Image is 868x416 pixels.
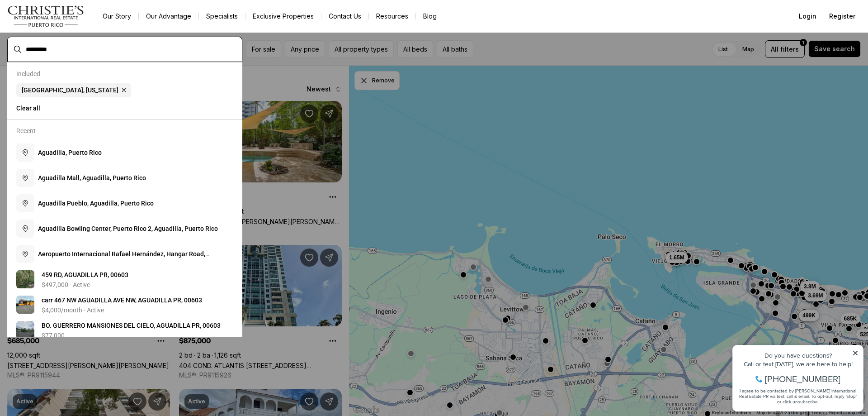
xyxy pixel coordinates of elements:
span: Register [829,13,855,20]
a: Resources [369,10,415,23]
p: $77,000 [42,332,65,339]
a: View details: BO. GUERRERO MANSIONES DEL CIELO [13,317,237,343]
button: Register [824,7,861,25]
span: [GEOGRAPHIC_DATA], [US_STATE] [22,86,118,94]
span: B O . G U E R R E R O M A N S I O N E S D E L C I E L O , A G U A D I L L A P R , 0 0 6 0 3 [42,322,221,329]
a: View details: 459 RD [13,267,237,292]
div: Call or text [DATE], we are here to help! [9,29,131,35]
span: A g u a d i l l a P u e b l o , A g u a d i l l a , P u e r t o R i c o [38,200,154,207]
span: A g u a d i l l a , P u e r t o R i c o [38,149,102,156]
a: View details: carr 467 NW AGUADILLA AVE NW [13,292,237,317]
a: Our Advantage [139,10,198,23]
div: Do you have questions? [9,20,131,27]
p: Included [16,70,40,77]
a: Our Story [95,10,138,23]
button: Aguadilla Bowling Center, Puerto Rico 2, Aguadilla, Puerto Rico [13,216,237,241]
button: Aguadilla Pueblo, Aguadilla, Puerto Rico [13,191,237,216]
span: Login [799,13,816,20]
a: Blog [416,10,444,23]
p: $4,000/month · Active [42,306,104,314]
a: Specialists [199,10,245,23]
p: Recent [16,127,36,134]
span: c a r r 4 6 7 N W A G U A D I L L A A V E N W , A G U A D I L L A P R , 0 0 6 0 3 [42,296,202,304]
p: $497,000 · Active [42,281,90,288]
button: Aguadilla Mall, Aguadilla, Puerto Rico [13,165,237,191]
button: Aeropuerto Internacional Rafael Hernández, Hangar Road, Aguadilla, Puerto Rico [13,241,237,267]
span: 4 5 9 R D , A G U A D I L L A P R , 0 0 6 0 3 [42,271,128,278]
span: I agree to be contacted by [PERSON_NAME] International Real Estate PR via text, call & email. To ... [11,56,129,73]
img: logo [7,5,85,27]
button: Contact Us [321,10,368,23]
span: A e r o p u e r t o I n t e r n a c i o n a l R a f a e l H e r n á n d e z , H a n g a r R o a d... [38,250,209,267]
span: A g u a d i l l a B o w l i n g C e n t e r , P u e r t o R i c o 2 , A g u a d i l l a , P u e r... [38,225,218,232]
button: Clear all [16,101,233,115]
button: Login [793,7,822,25]
span: A g u a d i l l a M a l l , A g u a d i l l a , P u e r t o R i c o [38,174,146,182]
span: [PHONE_NUMBER] [37,43,113,52]
button: Aguadilla, Puerto Rico [13,140,237,165]
a: Exclusive Properties [245,10,321,23]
